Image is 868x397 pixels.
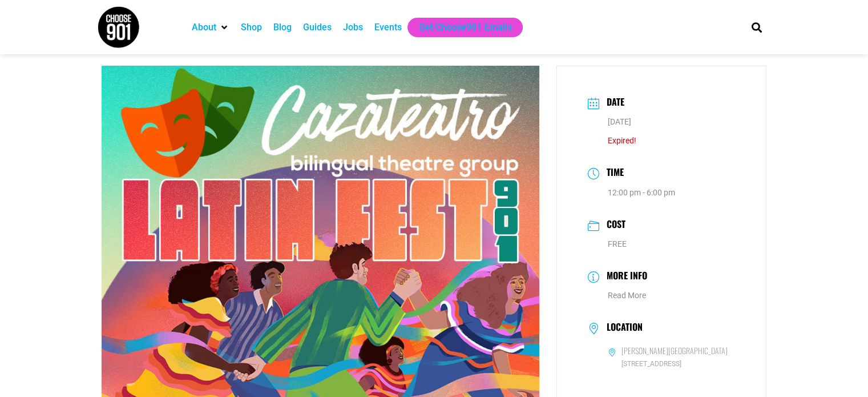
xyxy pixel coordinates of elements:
span: [STREET_ADDRESS] [608,359,736,370]
a: Events [374,21,402,34]
abbr: 12:00 pm - 6:00 pm [608,188,675,197]
span: [DATE] [608,117,631,126]
a: About [192,21,216,34]
a: Get Choose901 Emails [419,21,511,34]
div: Search [747,18,766,37]
nav: Main nav [186,18,732,37]
a: Jobs [343,21,363,34]
h3: Location [601,322,643,335]
div: About [186,18,235,37]
a: Shop [241,21,262,34]
span: Expired! [608,136,636,145]
a: Blog [273,21,292,34]
h3: Date [601,95,624,111]
dd: FREE [588,237,736,251]
h3: Time [601,165,624,182]
h6: [PERSON_NAME][GEOGRAPHIC_DATA] [621,346,728,356]
a: Read More [608,291,646,300]
a: Guides [303,21,332,34]
h3: More Info [601,268,647,285]
h3: Cost [601,217,625,234]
